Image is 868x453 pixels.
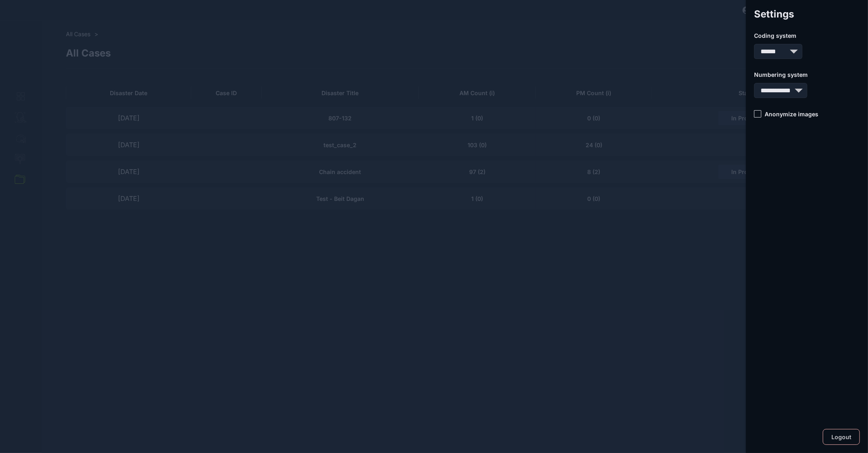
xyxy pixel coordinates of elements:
[823,429,860,445] button: Logout
[765,111,818,118] span: Anonymize images
[831,433,851,440] span: Logout
[754,71,808,78] span: Numbering system
[754,8,860,20] span: Settings
[754,32,796,39] span: Coding system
